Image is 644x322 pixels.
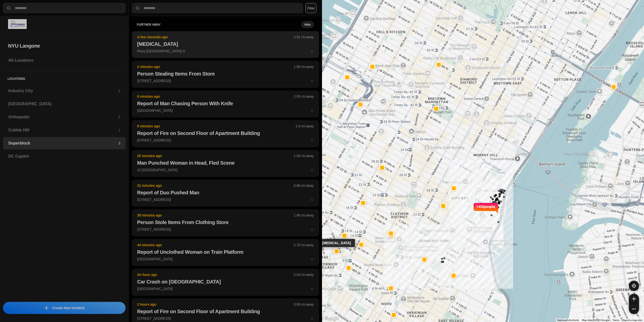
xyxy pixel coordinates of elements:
button: iconCreate New Incident [3,302,126,314]
a: 2 minutes ago1.89 mi awayPerson Stealing Items From Store[STREET_ADDRESS]star [132,79,319,83]
button: 2 minutes ago1.89 mi awayPerson Stealing Items From Store[STREET_ADDRESS]star [132,61,319,88]
p: 44 minutes ago [137,242,294,247]
span: Map data ©2025 Google [582,319,609,321]
p: Create New Incident [52,305,85,310]
a: 39 minutes ago1.88 mi awayPerson Stole Items From Clothing Store[STREET_ADDRESS]star [132,227,319,231]
p: 2.91 mi away [294,34,314,40]
h5: further away [137,23,301,27]
p: [STREET_ADDRESS] [137,197,314,202]
button: zoom-in [629,294,639,304]
span: star [310,257,314,261]
p: 1.08 mi away [294,153,314,158]
a: 44 minutes ago2.76 mi awayReport of Unclothed Woman on Train Platform[GEOGRAPHIC_DATA]star [132,257,319,261]
p: 1.89 mi away [294,64,314,69]
p: [STREET_ADDRESS] [137,138,314,143]
h2: Report of Unclothed Woman on Train Platform [137,248,314,256]
span: star [310,316,314,320]
h5: Locations [3,71,126,85]
p: A few seconds ago [137,34,294,40]
p: 31 minutes ago [137,183,294,188]
img: zoom-in [632,297,636,301]
span: star [310,49,314,53]
h2: NYU Langone [8,42,120,49]
a: Terms (opens in new tab) [612,319,619,321]
p: 39 minutes ago [137,213,294,218]
img: search [135,6,140,11]
button: Filter [305,3,316,13]
span: star [310,198,314,202]
a: [GEOGRAPHIC_DATA] [3,98,126,110]
a: A few seconds ago2.91 mi away[MEDICAL_DATA]Perry [GEOGRAPHIC_DATA] Sstar [132,49,319,53]
img: logo [8,19,27,29]
a: 6 minutes ago2.05 mi awayReport of Man Chasing Person With Knife[GEOGRAPHIC_DATA]star [132,108,319,113]
p: [GEOGRAPHIC_DATA] [137,286,314,291]
p: An hour ago [137,272,294,277]
p: [STREET_ADDRESS] [137,316,314,321]
button: 39 minutes ago1.88 mi awayPerson Stole Items From Clothing Store[STREET_ADDRESS]star [132,209,319,236]
button: 6 minutes ago2.05 mi awayReport of Man Chasing Person With Knife[GEOGRAPHIC_DATA]star [132,91,319,117]
p: 25 minutes ago [137,153,294,158]
h3: Superblock [8,140,118,146]
button: 9 minutes ago2.4 mi awayReport of Fire on Second Floor of Apartment Building[STREET_ADDRESS]star [132,120,319,147]
h2: Report of Fire on Second Floor of Apartment Building [137,130,314,137]
button: [MEDICAL_DATA] [334,248,339,254]
a: Industry City2 [3,85,126,97]
img: recenter [632,283,636,288]
p: 2 minutes ago [137,64,294,69]
button: An hour ago2.04 mi awayCar Crash on [GEOGRAPHIC_DATA][GEOGRAPHIC_DATA]star [132,269,319,296]
img: notch [473,202,476,213]
h3: Cobble Hill [8,127,118,133]
button: zoom-out [629,304,639,314]
h2: Report of Fire on Second Floor of Apartment Building [137,308,314,315]
a: Orthopedic5 [3,111,126,123]
button: 31 minutes ago0.88 mi awayReport of Duo Pushed Man[STREET_ADDRESS]star [132,180,319,206]
span: star [310,109,314,113]
a: 31 minutes ago0.88 mi awayReport of Duo Pushed Man[STREET_ADDRESS]star [132,197,319,202]
img: icon [45,306,49,310]
a: Cobble Hill1 [3,124,126,136]
span: star [310,79,314,83]
img: notch [495,202,499,213]
h3: All Locations [8,57,120,63]
a: DC Capitol [3,150,126,162]
a: 2 hours ago0.68 mi awayReport of Fire on Second Floor of Apartment Building[STREET_ADDRESS]star [132,316,319,320]
p: 1.88 mi away [294,213,314,218]
h2: Man Punched Woman in Head, Fled Scene [137,159,314,166]
h2: Car Crash on [GEOGRAPHIC_DATA] [137,278,314,285]
p: 2.05 mi away [294,94,314,99]
p: 5 [118,115,120,120]
button: recenter [629,281,639,291]
h3: [GEOGRAPHIC_DATA] [8,101,120,107]
p: 2.76 mi away [294,242,314,247]
p: 9 minutes ago [137,124,296,129]
a: All Locations [3,54,126,66]
h3: Industry City [8,88,118,94]
h2: Person Stealing Items From Store [137,70,314,77]
a: Report a map error [622,319,642,321]
h3: Orthopedic [8,114,118,120]
div: [MEDICAL_DATA] [318,239,355,247]
button: Keyboard shortcuts [557,318,579,322]
span: star [310,168,314,172]
p: [STREET_ADDRESS] [137,227,314,232]
p: [GEOGRAPHIC_DATA] [137,257,314,262]
button: 44 minutes ago2.76 mi awayReport of Unclothed Woman on Train Platform[GEOGRAPHIC_DATA]star [132,239,319,266]
p: 2.04 mi away [294,272,314,277]
p: 0.68 mi away [294,302,314,307]
p: 42 [GEOGRAPHIC_DATA] [137,167,314,172]
img: search [6,6,11,11]
p: 2 hours ago [137,302,294,307]
h2: Report of Duo Pushed Man [137,189,314,196]
h2: Report of Man Chasing Person With Knife [137,100,314,107]
button: Hide [301,21,314,28]
p: 1 [118,128,120,133]
h2: Person Stole Items From Clothing Store [137,219,314,226]
button: 25 minutes ago1.08 mi awayMan Punched Woman in Head, Fled Scene42 [GEOGRAPHIC_DATA]star [132,150,319,177]
p: 1453 people [476,204,495,215]
h2: [MEDICAL_DATA] [137,41,314,48]
p: [STREET_ADDRESS] [137,78,314,83]
p: 6 minutes ago [137,94,294,99]
small: Hide [304,23,311,27]
a: 25 minutes ago1.08 mi awayMan Punched Woman in Head, Fled Scene42 [GEOGRAPHIC_DATA]star [132,168,319,172]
